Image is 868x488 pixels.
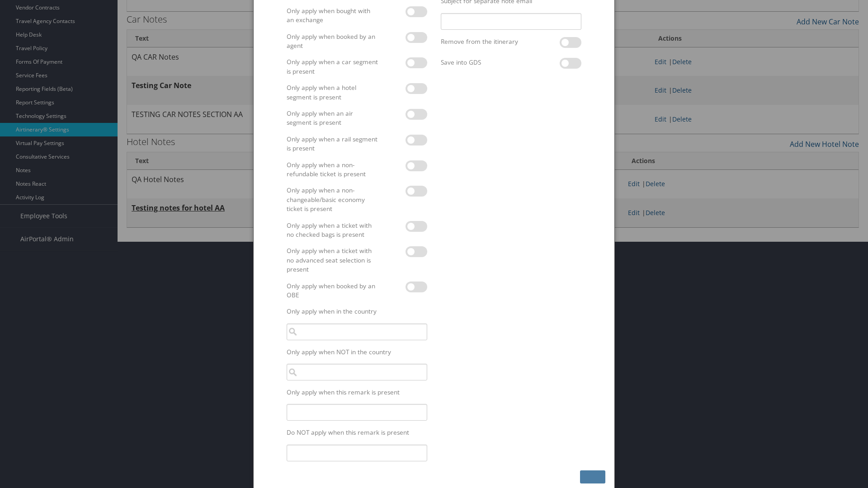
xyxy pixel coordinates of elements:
[437,37,536,46] label: Remove from the itinerary
[283,135,382,153] label: Only apply when a rail segment is present
[437,58,536,67] label: Save into GDS
[283,160,382,179] label: Only apply when a non-refundable ticket is present
[283,83,382,102] label: Only apply when a hotel segment is present
[283,32,382,51] label: Only apply when booked by an agent
[283,307,431,316] label: Only apply when in the country
[283,186,382,213] label: Only apply when a non-changeable/basic economy ticket is present
[283,388,431,397] label: Only apply when this remark is present
[283,428,431,437] label: Do NOT apply when this remark is present
[283,221,382,239] label: Only apply when a ticket with no checked bags is present
[283,6,382,25] label: Only apply when bought with an exchange
[283,246,382,274] label: Only apply when a ticket with no advanced seat selection is present
[283,109,382,127] label: Only apply when an air segment is present
[283,347,431,357] label: Only apply when NOT in the country
[4,5,305,13] p: QA Automation Notes
[283,57,382,76] label: Only apply when a car segment is present
[283,282,382,300] label: Only apply when booked by an OBE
